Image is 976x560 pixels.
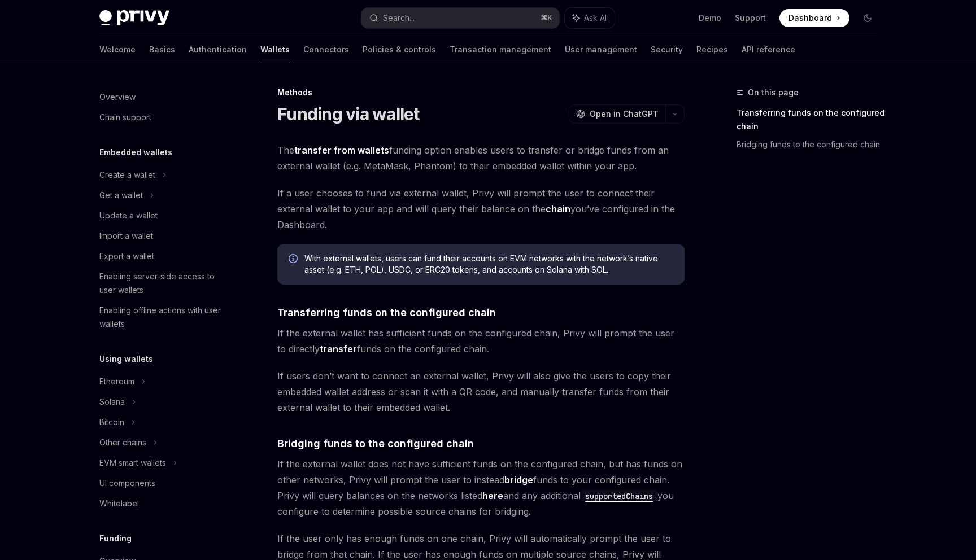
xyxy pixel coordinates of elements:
[735,12,766,24] a: Support
[581,490,657,502] code: supportedChains
[90,493,235,514] a: Whitelabel
[565,8,615,28] button: Ask AI
[99,352,153,366] h5: Using wallets
[90,226,235,246] a: Import a wallet
[90,246,235,266] a: Export a wallet
[541,14,552,23] span: ⌘ K
[737,135,886,154] a: Bridging funds to the configured chain
[742,36,795,63] a: API reference
[99,168,155,182] div: Create a wallet
[99,146,172,159] h5: Embedded wallets
[149,36,175,63] a: Basics
[779,9,849,27] a: Dashboard
[294,145,389,156] strong: transfer from wallets
[303,36,349,63] a: Connectors
[99,375,134,388] div: Ethereum
[277,456,685,519] span: If the external wallet does not have sufficient funds on the configured chain, but has funds on o...
[696,36,728,63] a: Recipes
[699,12,721,24] a: Demo
[277,185,685,233] span: If a user chooses to fund via external wallet, Privy will prompt the user to connect their extern...
[277,305,496,320] span: Transferring funds on the configured chain
[99,476,155,490] div: UI components
[482,490,503,502] a: here
[99,36,136,63] a: Welcome
[99,209,158,222] div: Update a wallet
[581,490,657,501] a: supportedChains
[277,368,685,415] span: If users don’t want to connect an external wallet, Privy will also give the users to copy their e...
[590,108,659,120] span: Open in ChatGPT
[859,9,877,27] button: Toggle dark mode
[651,36,683,63] a: Security
[90,473,235,493] a: UI components
[450,36,551,63] a: Transaction management
[90,107,235,128] a: Chain support
[90,87,235,107] a: Overview
[289,254,300,265] svg: Info
[99,10,169,26] img: dark logo
[90,266,235,300] a: Enabling server-side access to user wallets
[737,104,886,135] a: Transferring funds on the configured chain
[584,12,607,24] span: Ask AI
[99,497,139,510] div: Whitelabel
[277,325,685,357] span: If the external wallet has sufficient funds on the configured chain, Privy will prompt the user t...
[277,104,420,124] h1: Funding via wallet
[320,343,357,355] strong: transfer
[90,300,235,334] a: Enabling offline actions with user wallets
[277,436,474,451] span: Bridging funds to the configured chain
[565,36,637,63] a: User management
[99,229,153,243] div: Import a wallet
[788,12,832,24] span: Dashboard
[99,456,166,470] div: EVM smart wallets
[546,203,570,215] a: chain
[504,474,533,485] strong: bridge
[99,189,143,202] div: Get a wallet
[99,111,151,124] div: Chain support
[189,36,247,63] a: Authentication
[90,205,235,226] a: Update a wallet
[569,104,665,124] button: Open in ChatGPT
[99,304,228,331] div: Enabling offline actions with user wallets
[99,90,136,104] div: Overview
[99,415,124,429] div: Bitcoin
[363,36,436,63] a: Policies & controls
[277,142,685,174] span: The funding option enables users to transfer or bridge funds from an external wallet (e.g. MetaMa...
[304,253,673,275] span: With external wallets, users can fund their accounts on EVM networks with the network’s native as...
[99,436,146,449] div: Other chains
[99,532,132,545] h5: Funding
[99,270,228,297] div: Enabling server-side access to user wallets
[260,36,290,63] a: Wallets
[361,8,559,28] button: Search...⌘K
[277,87,685,98] div: Methods
[383,11,415,25] div: Search...
[748,86,799,99] span: On this page
[99,395,125,409] div: Solana
[99,250,154,263] div: Export a wallet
